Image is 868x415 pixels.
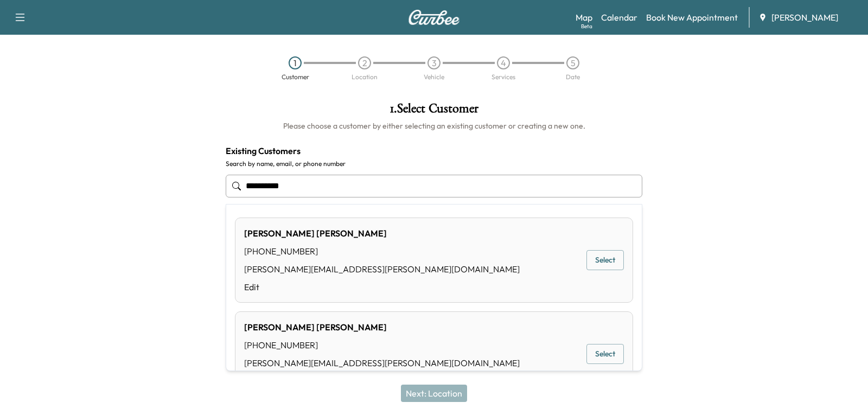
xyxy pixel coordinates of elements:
div: [PERSON_NAME] [PERSON_NAME] [244,321,520,334]
a: Book New Appointment [646,11,738,24]
a: Edit [244,280,520,293]
div: Services [492,74,515,80]
div: [PERSON_NAME] [PERSON_NAME] [244,227,520,240]
div: [PHONE_NUMBER] [244,339,520,352]
span: [PERSON_NAME] [771,11,838,24]
div: [PERSON_NAME][EMAIL_ADDRESS][PERSON_NAME][DOMAIN_NAME] [244,263,520,276]
div: 5 [566,56,579,69]
h4: Existing Customers [226,144,642,157]
div: Vehicle [424,74,444,80]
div: 1 [289,56,302,69]
div: [PHONE_NUMBER] [244,245,520,258]
label: Search by name, email, or phone number [226,159,642,168]
img: Curbee Logo [408,10,460,25]
button: Select [586,250,624,270]
h1: 1 . Select Customer [226,102,642,120]
div: Date [566,74,580,80]
div: Beta [581,22,592,30]
a: Calendar [601,11,637,24]
div: Customer [282,74,309,80]
div: 4 [497,56,510,69]
h6: Please choose a customer by either selecting an existing customer or creating a new one. [226,120,642,131]
div: Location [352,74,378,80]
button: Select [586,344,624,364]
a: MapBeta [576,11,592,24]
div: 2 [358,56,371,69]
div: [PERSON_NAME][EMAIL_ADDRESS][PERSON_NAME][DOMAIN_NAME] [244,356,520,369]
div: 3 [427,56,441,69]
